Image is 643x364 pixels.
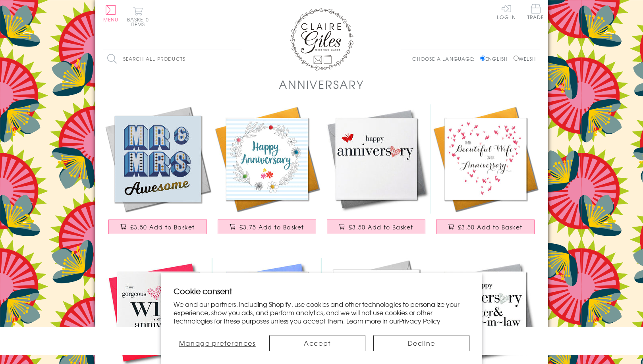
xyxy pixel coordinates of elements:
[436,220,535,234] button: £3.50 Add to Basket
[290,8,353,71] img: Claire Giles Greetings Cards
[480,56,485,61] input: English
[103,50,242,68] input: Search all products
[279,76,364,92] h1: Anniversary
[480,55,512,62] label: English
[108,220,207,234] button: £3.50 Add to Basket
[269,335,365,351] button: Accept
[103,104,212,242] a: Wedding Card, Mr & Mrs Awesome, blue block letters, with gold foil £3.50 Add to Basket
[349,223,413,231] span: £3.50 Add to Basket
[322,104,431,214] img: Wedding Card, Heart, Happy Anniversary, embellished with a fabric butterfly
[514,55,536,62] label: Welsh
[327,220,425,234] button: £3.50 Add to Basket
[373,335,469,351] button: Decline
[218,220,316,234] button: £3.75 Add to Basket
[514,56,519,61] input: Welsh
[399,316,440,325] a: Privacy Policy
[179,338,256,348] span: Manage preferences
[527,4,544,19] span: Trade
[527,4,544,21] a: Trade
[412,55,479,62] p: Choose a language:
[431,104,540,214] img: Wedding Card, Heart, Beautiful Wife Anniversary
[103,5,119,22] button: Menu
[131,16,149,28] span: 0 items
[497,4,516,19] a: Log In
[174,300,470,325] p: We and our partners, including Shopify, use cookies and other technologies to personalize your ex...
[212,104,322,242] a: Wedding Card, Flower Circle, Happy Anniversary, Embellished with pompoms £3.75 Add to Basket
[103,104,212,214] img: Wedding Card, Mr & Mrs Awesome, blue block letters, with gold foil
[174,285,470,297] h2: Cookie consent
[174,335,261,351] button: Manage preferences
[458,223,523,231] span: £3.50 Add to Basket
[431,104,540,242] a: Wedding Card, Heart, Beautiful Wife Anniversary £3.50 Add to Basket
[239,223,304,231] span: £3.75 Add to Basket
[103,16,119,23] span: Menu
[127,6,149,27] button: Basket0 items
[212,104,322,214] img: Wedding Card, Flower Circle, Happy Anniversary, Embellished with pompoms
[130,223,195,231] span: £3.50 Add to Basket
[234,50,242,68] input: Search
[322,104,431,242] a: Wedding Card, Heart, Happy Anniversary, embellished with a fabric butterfly £3.50 Add to Basket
